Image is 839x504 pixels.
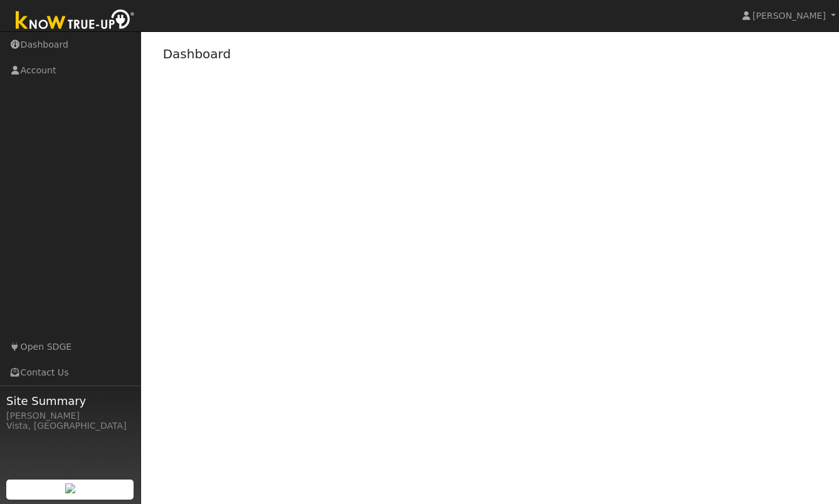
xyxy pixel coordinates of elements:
[6,409,134,423] div: [PERSON_NAME]
[6,419,134,433] div: Vista, [GEOGRAPHIC_DATA]
[65,483,75,493] img: retrieve
[163,46,231,61] a: Dashboard
[9,7,141,35] img: Know True-Up
[6,392,134,409] span: Site Summary
[752,11,826,21] span: [PERSON_NAME]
